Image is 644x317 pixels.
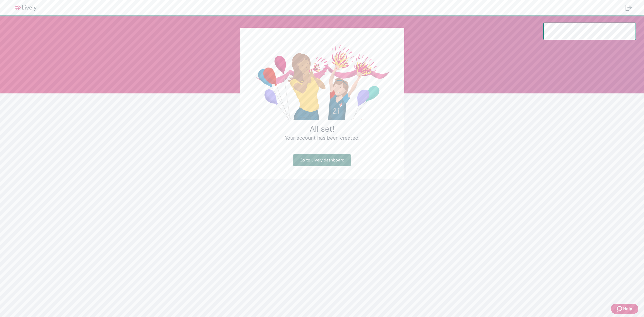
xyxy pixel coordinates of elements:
img: Lively [11,5,40,11]
button: Log out [621,2,636,14]
svg: Zendesk support icon [617,306,623,312]
h2: All set! [252,124,392,134]
a: Go to Lively dashboard [293,154,351,166]
h4: Your account has been created. [252,134,392,142]
span: Help [623,306,632,312]
button: Zendesk support iconHelp [611,304,638,314]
